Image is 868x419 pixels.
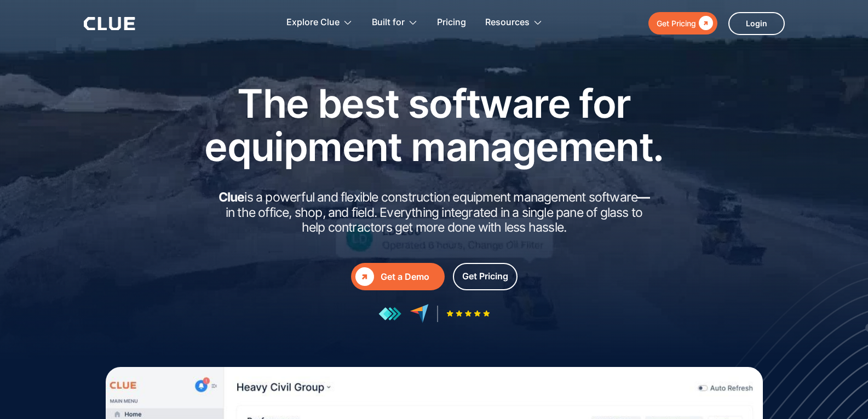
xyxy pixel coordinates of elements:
[219,190,245,205] strong: Clue
[215,190,653,236] h2: is a powerful and flexible construction equipment management software in the office, shop, and fi...
[372,5,405,40] div: Built for
[485,5,543,40] div: Resources
[378,307,401,321] img: reviews at getapp
[381,270,440,284] div: Get a Demo
[351,263,445,290] a: Get a Demo
[728,12,785,35] a: Login
[671,266,868,419] iframe: Chat Widget
[648,12,717,35] a: Get Pricing
[437,5,466,40] a: Pricing
[372,5,418,40] div: Built for
[637,190,649,205] strong: —
[355,267,374,286] div: 
[485,5,530,40] div: Resources
[462,269,508,283] div: Get Pricing
[446,310,490,317] img: Five-star rating icon
[453,263,518,290] a: Get Pricing
[657,16,696,30] div: Get Pricing
[286,5,340,40] div: Explore Clue
[188,82,681,168] h1: The best software for equipment management.
[286,5,353,40] div: Explore Clue
[696,16,713,30] div: 
[410,304,429,323] img: reviews at capterra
